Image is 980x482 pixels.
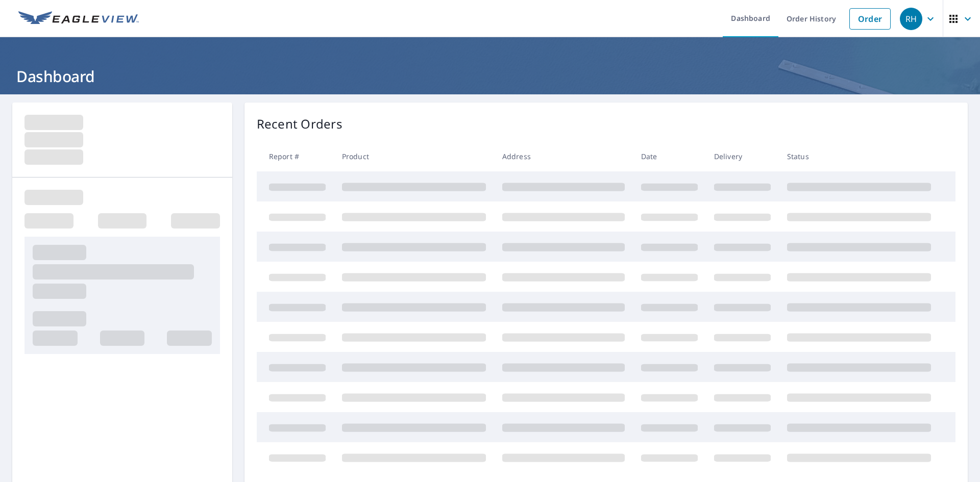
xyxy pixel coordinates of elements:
th: Report # [257,141,334,171]
h1: Dashboard [12,66,968,87]
p: Recent Orders [257,115,342,133]
th: Product [334,141,494,171]
th: Address [494,141,633,171]
th: Delivery [706,141,779,171]
img: EV Logo [18,11,139,27]
th: Status [779,141,939,171]
th: Date [633,141,706,171]
div: RH [900,8,922,30]
a: Order [849,8,891,30]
